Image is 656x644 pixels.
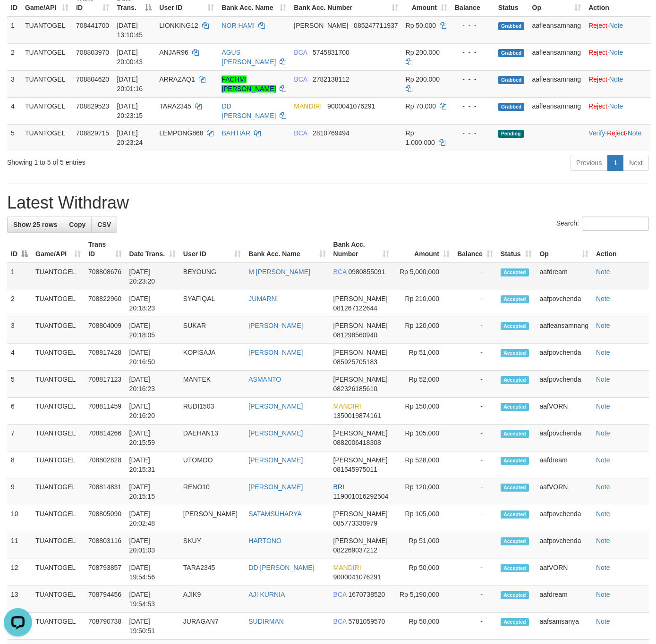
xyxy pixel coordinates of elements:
[85,425,126,452] td: 708814266
[406,75,440,83] span: Rp 200.000
[501,537,529,545] span: Accepted
[333,564,361,571] span: MANDIRI
[294,129,307,137] span: BCA
[32,290,85,317] td: TUANTOGEL
[393,317,453,344] td: Rp 120,000
[393,532,453,559] td: Rp 51,000
[85,317,126,344] td: 708804009
[592,236,649,263] th: Action
[333,483,344,491] span: BRI
[91,217,117,233] a: CSV
[327,102,375,110] span: Copy 9000041076291 to clipboard
[588,129,605,137] a: Verify
[609,49,623,56] a: Note
[32,371,85,398] td: TUANTOGEL
[76,129,109,137] span: 708829715
[159,102,191,110] span: TARA2345
[528,97,585,124] td: aafleansamnang
[13,221,57,228] span: Show 25 rows
[501,618,529,626] span: Accepted
[85,586,126,613] td: 708794456
[21,70,72,97] td: TUANTOGEL
[76,102,109,110] span: 708829523
[333,358,377,366] span: Copy 085925705183 to clipboard
[501,510,529,519] span: Accepted
[582,217,649,231] input: Search:
[455,48,491,57] div: - - -
[333,402,361,410] span: MANDIRI
[159,129,203,137] span: LEMPONG868
[536,317,592,344] td: aafleansamnang
[248,295,278,302] a: JUMARNI
[453,505,497,532] td: -
[222,49,276,66] a: AGUS [PERSON_NAME]
[393,263,453,290] td: Rp 5,000,000
[501,564,529,572] span: Accepted
[7,317,32,344] td: 3
[7,124,21,151] td: 5
[596,483,610,491] a: Note
[596,295,610,302] a: Note
[453,236,497,263] th: Balance: activate to sort column ascending
[596,268,610,276] a: Note
[393,398,453,425] td: Rp 150,000
[248,483,303,491] a: [PERSON_NAME]
[7,97,21,124] td: 4
[32,344,85,371] td: TUANTOGEL
[179,586,245,613] td: AJIK9
[393,290,453,317] td: Rp 210,000
[406,129,435,146] span: Rp 1.000.000
[406,49,440,56] span: Rp 200.000
[7,17,21,44] td: 1
[7,263,32,290] td: 1
[7,478,32,505] td: 9
[294,75,307,83] span: BCA
[498,103,525,111] span: Grabbed
[393,371,453,398] td: Rp 52,000
[7,193,649,212] h1: Latest Withdraw
[32,452,85,478] td: TUANTOGEL
[117,22,143,39] span: [DATE] 13:10:45
[596,429,610,437] a: Note
[393,478,453,505] td: Rp 120,000
[313,129,349,137] span: Copy 2810769494 to clipboard
[596,618,610,625] a: Note
[453,371,497,398] td: -
[570,155,608,171] a: Previous
[126,425,179,452] td: [DATE] 20:15:59
[126,317,179,344] td: [DATE] 20:18:05
[501,457,529,465] span: Accepted
[7,371,32,398] td: 5
[32,559,85,586] td: TUANTOGEL
[126,452,179,478] td: [DATE] 20:15:31
[85,236,126,263] th: Trans ID: activate to sort column ascending
[588,49,607,56] a: Reject
[7,290,32,317] td: 2
[628,129,642,137] a: Note
[333,304,377,312] span: Copy 081267122644 to clipboard
[501,295,529,303] span: Accepted
[85,452,126,478] td: 708802828
[294,22,348,29] span: [PERSON_NAME]
[179,344,245,371] td: KOPISAJA
[85,478,126,505] td: 708814831
[333,331,377,339] span: Copy 081298560940 to clipboard
[501,403,529,411] span: Accepted
[126,532,179,559] td: [DATE] 20:01:03
[585,97,651,124] td: ·
[498,76,525,84] span: Grabbed
[528,43,585,70] td: aafleansamnang
[393,236,453,263] th: Amount: activate to sort column ascending
[159,22,198,29] span: LIONKING12
[406,22,436,29] span: Rp 50.000
[159,49,188,56] span: ANJAR96
[179,425,245,452] td: DAEHAN13
[585,124,651,151] td: · ·
[7,70,21,97] td: 3
[585,17,651,44] td: ·
[588,102,607,110] a: Reject
[453,398,497,425] td: -
[4,4,32,32] button: Open LiveChat chat widget
[85,398,126,425] td: 708811459
[354,22,398,29] span: Copy 085247711937 to clipboard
